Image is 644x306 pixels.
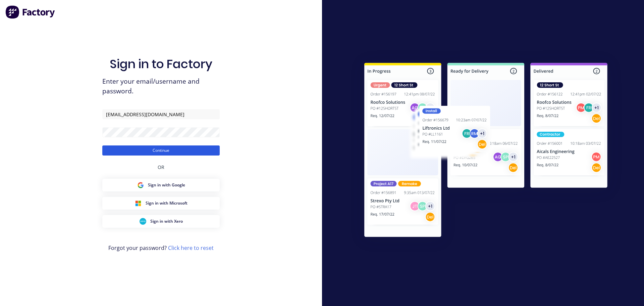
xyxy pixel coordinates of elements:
[102,215,220,228] button: Xero Sign inSign in with Xero
[102,77,220,96] span: Enter your email/username and password.
[5,5,56,19] img: Factory
[108,244,214,252] span: Forgot your password?
[137,182,144,188] img: Google Sign in
[158,156,164,179] div: OR
[135,200,142,207] img: Microsoft Sign in
[102,109,220,119] input: Email/Username
[102,197,220,210] button: Microsoft Sign inSign in with Microsoft
[146,200,187,206] span: Sign in with Microsoft
[102,145,220,156] button: Continue
[150,218,183,224] span: Sign in with Xero
[350,49,622,253] img: Sign in
[110,57,212,71] h1: Sign in to Factory
[148,182,185,188] span: Sign in with Google
[102,179,220,191] button: Google Sign inSign in with Google
[140,218,146,225] img: Xero Sign in
[168,244,214,252] a: Click here to reset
